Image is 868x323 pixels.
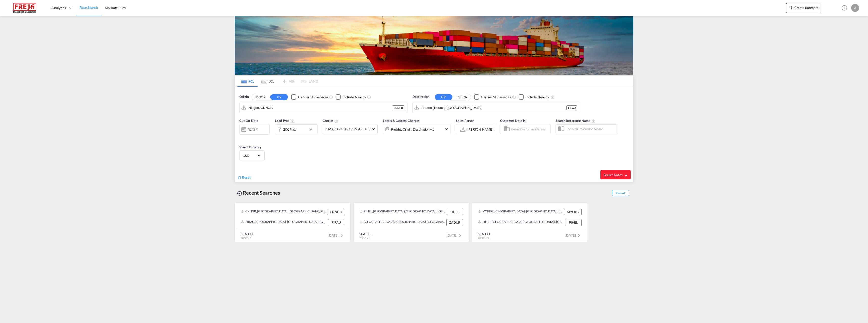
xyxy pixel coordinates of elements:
img: 586607c025bf11f083711d99603023e7.png [8,2,42,14]
span: Origin [239,94,249,100]
div: A [851,4,859,12]
md-checkbox: Checkbox No Ink [336,94,366,100]
md-icon: icon-backup-restore [237,190,243,196]
span: Customer Details [500,119,526,123]
span: 40HC x 1 [478,236,489,240]
span: USD [243,153,257,158]
md-icon: Unchecked: Ignores neighbouring ports when fetching rates.Checked : Includes neighbouring ports w... [551,95,555,99]
div: [DATE] [248,127,258,132]
button: Search Ratesicon-arrow-right [600,170,631,179]
md-checkbox: Checkbox No Ink [291,94,328,100]
button: CY [270,94,288,100]
img: LCL+%26+FCL+BACKGROUND.png [235,16,633,75]
button: icon-plus 400-fgCreate Ratecard [786,3,820,13]
div: icon-refreshReset [237,175,251,180]
span: Load Type [275,119,295,123]
md-icon: icon-refresh [237,175,242,180]
md-icon: Unchecked: Search for CY (Container Yard) services for all selected carriers.Checked : Search for... [329,95,333,99]
div: SEA-FCL [478,232,491,236]
md-input-container: Raumo (Rauma), FIRAU [413,103,580,113]
md-pagination-wrapper: Use the left and right arrow keys to navigate between tabs [237,76,318,87]
recent-search-card: FIHEL, [GEOGRAPHIC_DATA] ([GEOGRAPHIC_DATA]), [GEOGRAPHIC_DATA], [GEOGRAPHIC_DATA], [GEOGRAPHIC_D... [353,202,469,242]
div: Carrier SD Services [481,95,511,100]
div: MYPKG, Port Klang (Pelabuhan Klang), Malaysia, South East Asia, Asia Pacific [478,209,563,215]
md-icon: icon-chevron-right [339,233,345,239]
span: Reset [242,175,251,179]
span: Locals & Custom Charges [383,119,420,123]
div: Carrier SD Services [298,95,328,100]
md-icon: icon-chevron-down [443,126,449,132]
span: Search Currency [239,145,261,149]
div: FIHEL [447,209,463,215]
div: FIHEL, Helsinki (Helsingfors), Finland, Northern Europe, Europe [478,219,564,226]
span: Cut Off Date [239,119,258,123]
div: Include Nearby [525,95,549,100]
md-tab-item: LCL [258,76,278,87]
md-checkbox: Checkbox No Ink [474,94,511,100]
md-icon: The selected Trucker/Carrierwill be displayed in the rate results If the rates are from another f... [334,119,338,123]
div: MYPKG [564,209,582,215]
md-icon: icon-chevron-right [457,233,463,239]
div: [PERSON_NAME] [467,127,493,131]
div: 20GP x1 [283,126,296,133]
recent-search-card: CNNGB, [GEOGRAPHIC_DATA], [GEOGRAPHIC_DATA], [GEOGRAPHIC_DATA] & [GEOGRAPHIC_DATA], [GEOGRAPHIC_D... [235,202,351,242]
input: Search by Port [421,104,566,112]
input: Search by Port [249,104,392,112]
div: FIRAU, Raumo (Rauma), Finland, Northern Europe, Europe [241,219,327,226]
span: Sales Person [456,119,474,123]
span: Show All [612,190,629,196]
md-datepicker: Select [239,134,243,141]
button: DOOR [453,94,471,100]
div: CNNGB [392,105,404,110]
md-icon: icon-chevron-right [576,233,582,239]
div: Help [840,4,851,13]
md-icon: Unchecked: Ignores neighbouring ports when fetching rates.Checked : Includes neighbouring ports w... [367,95,371,99]
span: 20GP x 1 [241,236,251,240]
md-select: Sales Person: Albert Bjorklof [467,126,494,133]
div: Freight Origin Destination Factory Stuffing [391,126,434,133]
span: My Rate Files [105,6,126,10]
md-tab-item: FCL [237,76,258,87]
md-icon: Unchecked: Search for CY (Container Yard) services for all selected carriers.Checked : Search for... [512,95,516,99]
md-icon: icon-information-outline [291,119,295,123]
md-icon: icon-arrow-right [624,173,628,177]
div: CNNGB, Ningbo, China, Greater China & Far East Asia, Asia Pacific [241,209,326,215]
div: 20GP x1icon-chevron-down [275,124,318,134]
div: ZADUR [446,219,463,226]
md-icon: icon-chevron-down [308,126,316,132]
button: DOOR [252,94,269,100]
div: SEA-FCL [241,232,254,236]
input: Enter Customer Details [511,125,549,133]
md-icon: icon-plus 400-fg [788,5,794,11]
span: [DATE] [565,233,582,237]
span: Search Rates [603,173,628,177]
div: FIHEL, Helsinki (Helsingfors), Finland, Northern Europe, Europe [360,209,445,215]
button: CY [435,94,452,100]
span: Help [840,4,849,12]
span: Destination [412,94,429,100]
div: Recent Searches [235,187,282,198]
span: Search Reference Name [556,119,596,123]
div: CNNGB [327,209,344,215]
input: Search Reference Name [565,125,617,133]
div: Freight Origin Destination Factory Stuffingicon-chevron-down [383,124,451,134]
span: Carrier [323,119,338,123]
div: [DATE] [239,124,270,135]
md-select: Select Currency: $ USDUnited States Dollar [242,152,262,159]
span: Analytics [51,5,66,10]
md-icon: Your search will be saved by the below given name [592,119,596,123]
md-checkbox: Checkbox No Ink [519,94,549,100]
div: ZADUR, Durban, South Africa, Southern Africa, Africa [360,219,445,226]
div: Include Nearby [342,95,366,100]
md-input-container: Ningbo, CNNGB [240,103,407,113]
div: FIHEL [565,219,582,226]
div: Origin DOOR CY Checkbox No InkUnchecked: Search for CY (Container Yard) services for all selected... [235,87,633,182]
div: SEA-FCL [359,232,372,236]
span: [DATE] [328,233,345,237]
div: FIRAU [566,105,577,110]
span: [DATE] [447,233,463,237]
span: 20GP x 1 [359,236,370,240]
span: Rate Search [79,5,98,10]
span: CMA CGM SPOTON API +85 [325,127,370,132]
